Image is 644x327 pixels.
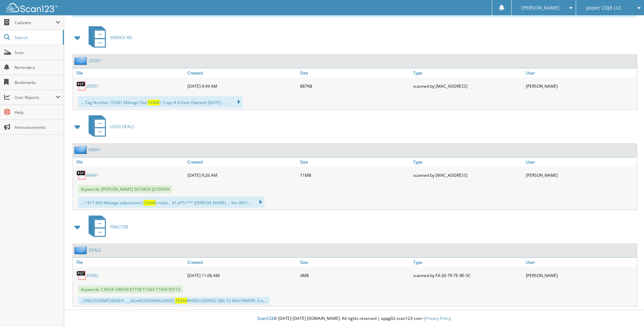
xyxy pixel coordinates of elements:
a: TRACTOR [85,213,128,240]
a: 69941 [89,147,100,153]
a: 67692 [87,273,98,278]
span: Announcements [15,124,60,130]
img: scan123-logo-white.svg [7,3,58,12]
div: scanned by [MAC_ADDRESS] [411,79,524,93]
span: Keywords: [PERSON_NAME] 301983A J2199394 [78,185,172,193]
span: TRACTOR [110,224,128,230]
span: Cabinets [15,20,56,25]
span: User Reports [15,94,56,100]
div: 887KB [298,79,411,93]
img: PDF.png [76,170,87,180]
div: [PERSON_NAME] [524,79,637,93]
a: 69941 [87,172,98,178]
span: 72344 [148,100,160,105]
a: User [524,258,637,267]
span: USED DEALS [110,124,134,130]
div: [PERSON_NAME] [524,168,637,182]
a: File [73,157,186,167]
a: Type [411,157,524,167]
span: Reminders [15,65,60,70]
iframe: Chat Widget [610,294,644,327]
img: folder2.png [74,246,89,254]
div: ... / $17,400 Mileage adjustment ( ) miles... $1,475 *** [PERSON_NAME] ... Vin: WA1... [78,196,264,208]
span: Scan123 [257,315,274,321]
div: © [DATE]-[DATE] [DOMAIN_NAME]. All rights reserved | appg02-scan123-com | [64,310,644,327]
div: 4MB [298,269,411,282]
a: Size [298,157,411,167]
a: File [73,258,186,267]
a: File [73,68,186,78]
a: User [524,157,637,167]
a: Type [411,258,524,267]
span: 72344 [175,298,187,304]
a: Type [411,68,524,78]
a: Size [298,68,411,78]
span: 72344 [144,200,155,206]
img: folder2.png [74,145,89,154]
a: 25557 [89,58,100,64]
span: Search [15,35,59,40]
div: ...ERGUSONMF2600EH ___AGaM26500NKU24005, RHINO (SERVIS) SBX-72 MACHINERY: Exc... [78,297,270,305]
span: Scan [15,50,60,55]
div: scanned by F4-26-79-7E-8E-5C [411,269,524,282]
img: PDF.png [76,270,87,280]
a: User [524,68,637,78]
div: ... Tag Number: 72341 Mileage Out: | Copy # 4 Date Opened: [DATE] ... ... [78,96,243,108]
img: folder2.png [74,56,89,65]
div: [DATE] 11:06 AM [186,269,298,282]
a: Created [186,258,298,267]
span: Keywords: CHASE GREEN 67738 T1344 T1459 90112 [78,286,183,293]
img: PDF.png [76,81,87,91]
a: Privacy Policy [425,315,451,321]
span: [PERSON_NAME] [521,6,559,10]
a: USED DEALS [85,113,134,140]
a: DEALS [89,247,101,253]
span: Bookmarks [15,80,60,85]
a: SERVICE RO [85,24,132,51]
span: Jasper CDJR LLC [586,6,622,10]
div: [PERSON_NAME] [524,269,637,282]
div: 11MB [298,168,411,182]
a: Created [186,68,298,78]
a: 25557 [87,83,98,89]
span: Help [15,109,60,115]
a: Size [298,258,411,267]
div: [DATE] 9:49 AM [186,79,298,93]
div: scanned by [MAC_ADDRESS] [411,168,524,182]
a: Created [186,157,298,167]
div: [DATE] 9:26 AM [186,168,298,182]
span: SERVICE RO [110,35,132,40]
